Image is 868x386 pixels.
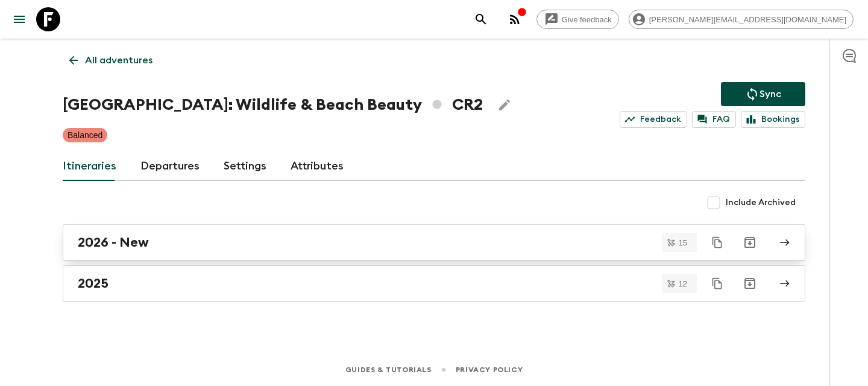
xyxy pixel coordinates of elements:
a: Give feedback [536,10,619,29]
h2: 2025 [78,276,108,291]
span: Include Archived [726,197,796,209]
button: menu [7,7,31,31]
a: FAQ [692,111,736,128]
span: 15 [671,239,694,247]
button: Archive [738,271,762,296]
a: Feedback [620,111,687,128]
button: Duplicate [706,273,728,294]
a: Bookings [741,111,805,128]
a: Departures [140,152,200,181]
span: 12 [671,280,694,288]
button: Sync adventure departures to the booking engine [721,82,805,106]
h1: [GEOGRAPHIC_DATA]: Wildlife & Beach Beauty CR2 [63,93,483,117]
a: Settings [224,152,266,181]
a: 2026 - New [63,224,805,261]
a: All adventures [63,48,159,72]
button: Edit Adventure Title [492,93,517,117]
span: Give feedback [555,15,618,24]
p: All adventures [85,53,153,68]
h2: 2026 - New [78,235,149,250]
p: Balanced [68,129,102,141]
a: 2025 [63,265,805,302]
div: [PERSON_NAME][EMAIL_ADDRESS][DOMAIN_NAME] [629,10,854,29]
button: Archive [738,230,762,255]
a: Privacy Policy [456,363,523,376]
p: Sync [759,87,781,101]
a: Itineraries [63,152,116,181]
span: [PERSON_NAME][EMAIL_ADDRESS][DOMAIN_NAME] [643,15,853,24]
button: Duplicate [706,232,728,253]
a: Attributes [291,152,344,181]
button: search adventures [469,7,493,31]
a: Guides & Tutorials [345,363,432,376]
